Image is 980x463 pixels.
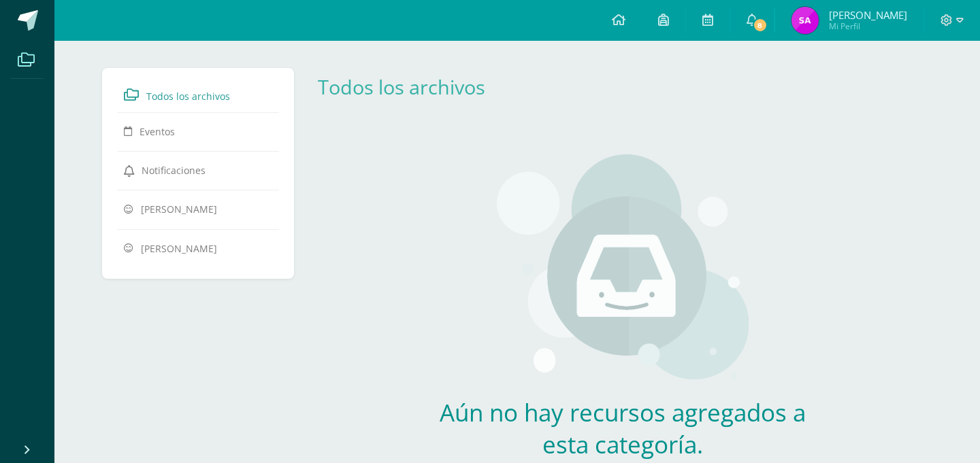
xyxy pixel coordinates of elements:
h2: Aún no hay recursos agregados a esta categoría. [422,396,823,460]
img: 62874d87ed7bbfb6d5a65a5fd3db55ab.png [791,7,819,34]
span: [PERSON_NAME] [141,203,217,216]
a: Notificaciones [124,158,272,182]
a: [PERSON_NAME] [124,196,272,221]
span: Notificaciones [142,164,206,177]
a: Eventos [124,119,272,143]
div: Todos los archivos [318,73,506,100]
a: Todos los archivos [318,73,485,100]
span: Eventos [140,125,175,138]
a: Todos los archivos [124,82,272,107]
span: 8 [752,18,767,33]
a: [PERSON_NAME] [124,236,272,260]
img: stages.png [497,154,749,385]
span: Mi Perfil [829,20,907,32]
span: [PERSON_NAME] [829,8,907,22]
span: [PERSON_NAME] [141,241,217,254]
span: Todos los archivos [146,90,230,103]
